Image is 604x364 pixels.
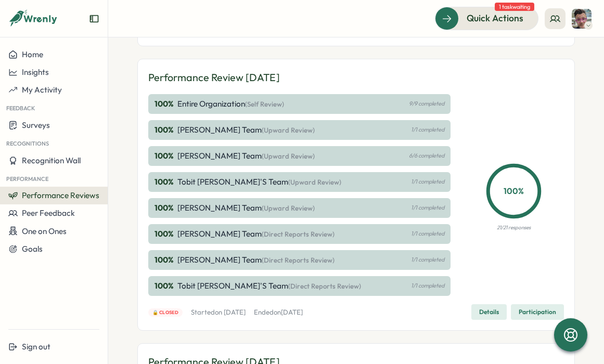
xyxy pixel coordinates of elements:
[89,14,99,24] button: Expand sidebar
[152,309,179,316] span: 🔒 Closed
[411,256,444,263] p: 1/1 completed
[155,280,175,292] p: 100 %
[177,228,335,240] p: [PERSON_NAME] Team
[479,305,499,319] span: Details
[288,178,341,186] span: (Upward Review)
[155,202,175,214] p: 100 %
[411,178,444,185] p: 1/1 completed
[22,155,81,165] span: Recognition Wall
[409,100,444,107] p: 9/9 completed
[262,126,315,134] span: (Upward Review)
[262,152,315,160] span: (Upward Review)
[177,280,361,292] p: Tobit [PERSON_NAME]'s Team
[495,3,534,11] span: 1 task waiting
[467,11,523,25] span: Quick Actions
[22,342,50,352] span: Sign out
[511,304,564,320] button: Participation
[245,100,284,108] span: (Self Review)
[155,254,175,266] p: 100 %
[411,204,444,211] p: 1/1 completed
[22,208,75,218] span: Peer Feedback
[22,85,62,95] span: My Activity
[411,230,444,237] p: 1/1 completed
[262,204,315,212] span: (Upward Review)
[177,98,284,110] p: Entire Organization
[288,282,361,290] span: (Direct Reports Review)
[519,305,556,319] span: Participation
[155,176,175,188] p: 100 %
[155,150,175,162] p: 100 %
[191,308,246,317] p: Started on [DATE]
[177,254,335,266] p: [PERSON_NAME] Team
[22,190,99,200] span: Performance Reviews
[155,124,175,136] p: 100 %
[471,304,507,320] button: Details
[177,202,315,214] p: [PERSON_NAME] Team
[572,9,592,29] img: Chris Forlano
[22,244,43,254] span: Goals
[155,98,175,110] p: 100 %
[254,308,303,317] p: Ended on [DATE]
[148,70,280,86] p: Performance Review [DATE]
[22,67,49,77] span: Insights
[177,176,341,188] p: Tobit [PERSON_NAME]'s Team
[177,124,315,136] p: [PERSON_NAME] Team
[497,224,531,232] p: 21/21 responses
[22,49,43,59] span: Home
[411,282,444,289] p: 1/1 completed
[435,7,538,30] button: Quick Actions
[262,256,335,264] span: (Direct Reports Review)
[177,150,315,162] p: [PERSON_NAME] Team
[155,228,175,240] p: 100 %
[409,152,444,159] p: 6/6 completed
[22,226,67,236] span: One on Ones
[489,185,539,198] p: 100 %
[411,126,444,133] p: 1/1 completed
[262,230,335,238] span: (Direct Reports Review)
[22,120,50,130] span: Surveys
